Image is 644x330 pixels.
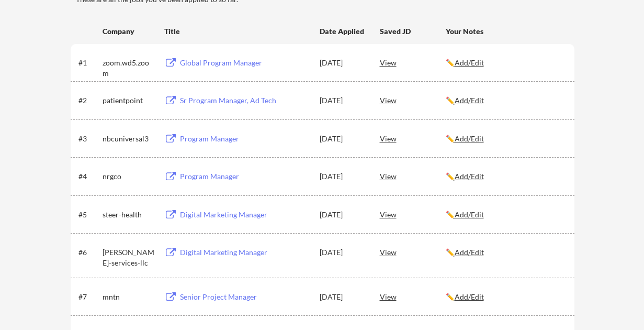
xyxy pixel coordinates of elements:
div: Saved JD [380,21,446,40]
div: nbcuniversal3 [103,134,155,144]
div: View [380,205,446,224]
u: Add/Edit [455,134,484,143]
div: Senior Project Manager [180,292,310,302]
div: ✏️ [446,247,565,258]
div: [DATE] [320,247,366,258]
div: #4 [78,171,99,182]
div: Digital Marketing Manager [180,247,310,258]
div: #6 [78,247,99,258]
div: View [380,53,446,72]
div: [DATE] [320,210,366,220]
div: ✏️ [446,210,565,220]
div: Your Notes [446,26,565,37]
div: Digital Marketing Manager [180,210,310,220]
div: View [380,129,446,148]
div: [DATE] [320,171,366,182]
div: Program Manager [180,171,310,182]
div: Program Manager [180,134,310,144]
u: Add/Edit [455,292,484,301]
div: mntn [103,292,155,302]
div: #5 [78,210,99,220]
div: nrgco [103,171,155,182]
div: View [380,167,446,185]
div: ✏️ [446,292,565,302]
div: Global Program Manager [180,58,310,68]
div: #7 [78,292,99,302]
div: View [380,91,446,109]
div: ✏️ [446,134,565,144]
div: #2 [78,95,99,106]
div: [PERSON_NAME]-services-llc [103,247,155,268]
u: Add/Edit [455,248,484,257]
div: zoom.wd5.zoom [103,58,155,78]
div: Date Applied [320,26,366,37]
div: ✏️ [446,58,565,68]
div: ✏️ [446,95,565,106]
div: [DATE] [320,95,366,106]
u: Add/Edit [455,96,484,105]
u: Add/Edit [455,58,484,67]
div: [DATE] [320,292,366,302]
div: View [380,243,446,261]
div: Sr Program Manager, Ad Tech [180,95,310,106]
div: [DATE] [320,58,366,68]
u: Add/Edit [455,210,484,219]
div: #3 [78,134,99,144]
div: ✏️ [446,171,565,182]
div: View [380,287,446,306]
div: [DATE] [320,134,366,144]
div: Company [103,26,155,37]
div: Title [164,26,310,37]
div: #1 [78,58,99,68]
div: patientpoint [103,95,155,106]
div: steer-health [103,210,155,220]
u: Add/Edit [455,172,484,181]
